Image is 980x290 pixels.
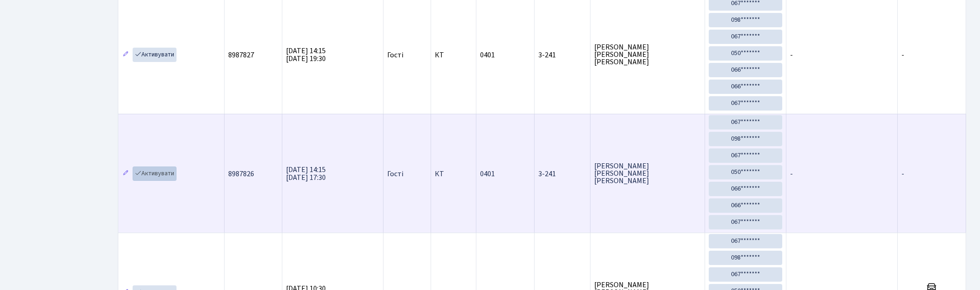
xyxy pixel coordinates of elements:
span: [PERSON_NAME] [PERSON_NAME] [PERSON_NAME] [594,43,700,66]
span: - [790,50,793,60]
span: 3-241 [538,170,586,178]
span: КТ [435,170,472,178]
span: - [901,169,904,179]
span: Гості [387,170,403,178]
span: 0401 [480,169,495,179]
span: [DATE] 14:15 [DATE] 17:30 [286,165,326,183]
span: 8987827 [228,50,254,60]
span: 0401 [480,50,495,60]
span: 8987826 [228,169,254,179]
span: [DATE] 14:15 [DATE] 19:30 [286,46,326,64]
span: КТ [435,51,472,59]
a: Активувати [133,167,177,181]
span: [PERSON_NAME] [PERSON_NAME] [PERSON_NAME] [594,162,700,185]
span: - [901,50,904,60]
span: Гості [387,51,403,59]
a: Активувати [133,48,177,62]
span: 3-241 [538,51,586,59]
span: - [790,169,793,179]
